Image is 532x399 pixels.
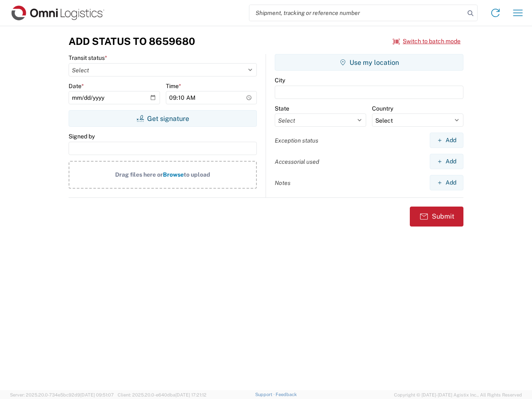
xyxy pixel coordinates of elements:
[175,392,207,397] span: [DATE] 17:21:12
[275,158,319,165] label: Accessorial used
[276,392,297,397] a: Feedback
[115,171,163,178] span: Drag files here or
[430,154,463,169] button: Add
[275,105,289,112] label: State
[184,171,210,178] span: to upload
[163,171,184,178] span: Browse
[10,392,114,397] span: Server: 2025.20.0-734e5bc92d9
[275,137,318,144] label: Exception status
[275,179,291,187] label: Notes
[430,175,463,190] button: Add
[69,82,84,90] label: Date
[69,133,95,140] label: Signed by
[69,35,195,47] h3: Add Status to 8659680
[166,82,181,90] label: Time
[80,392,114,397] span: [DATE] 09:51:07
[394,391,522,399] span: Copyright © [DATE]-[DATE] Agistix Inc., All Rights Reserved
[275,76,285,84] label: City
[118,392,207,397] span: Client: 2025.20.0-e640dba
[69,110,257,127] button: Get signature
[393,34,461,48] button: Switch to batch mode
[410,207,463,227] button: Submit
[255,392,276,397] a: Support
[430,133,463,148] button: Add
[69,54,107,62] label: Transit status
[275,54,463,71] button: Use my location
[372,105,393,112] label: Country
[249,5,465,21] input: Shipment, tracking or reference number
